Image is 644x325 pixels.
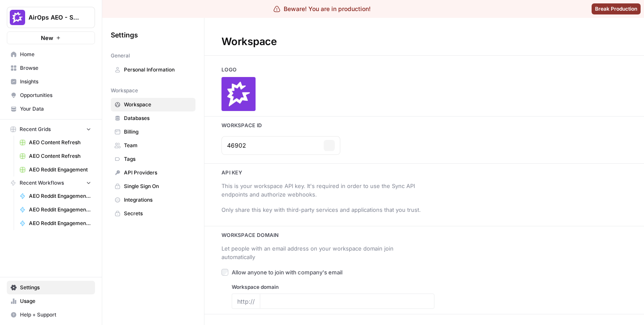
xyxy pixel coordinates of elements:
div: This is your workspace API key. It's required in order to use the Sync API endpoints and authoriz... [221,182,424,199]
span: Browse [20,64,91,72]
a: Your Data [7,102,95,116]
span: AirOps AEO - Single Brand (Gong) [29,13,80,22]
span: Settings [111,30,138,40]
img: Company Logo [221,77,256,111]
a: Team [111,139,195,152]
span: Tags [124,155,192,163]
span: Billing [124,128,192,136]
span: AEO Content Refresh [29,152,91,160]
a: Insights [7,75,95,88]
div: Let people with an email address on your workspace domain join automatically [221,244,424,261]
button: New [7,31,95,44]
span: New [41,34,53,42]
a: Personal Information [111,63,195,77]
span: Opportunities [20,91,91,99]
span: Recent Workflows [20,179,64,187]
span: Team [124,142,192,149]
span: Personal Information [124,66,192,74]
h3: Workspace Id [204,122,644,129]
a: Usage [7,294,95,308]
a: AEO Content Refresh [16,136,95,149]
a: AEO Content Refresh [16,149,95,163]
span: Help + Support [20,311,91,319]
a: AEO Reddit Engagement - Fork [16,189,95,203]
a: Settings [7,281,95,294]
span: Secrets [124,210,192,217]
a: Tags [111,152,195,166]
a: Opportunities [7,88,95,102]
div: http:// [232,294,260,309]
span: AEO Reddit Engagement - Fork [29,206,91,214]
h3: Api key [204,169,644,177]
a: Workspace [111,98,195,111]
a: AEO Reddit Engagement [16,163,95,177]
span: AEO Content Refresh [29,139,91,146]
span: AEO Reddit Engagement - Fork [29,192,91,200]
span: Workspace [124,101,192,108]
a: Home [7,48,95,61]
span: AEO Reddit Engagement [29,166,91,174]
button: Break Production [592,3,641,14]
span: Usage [20,297,91,305]
a: Databases [111,111,195,125]
a: API Providers [111,166,195,180]
a: AEO Reddit Engagement - Fork [16,203,95,217]
a: Single Sign On [111,180,195,193]
img: AirOps AEO - Single Brand (Gong) Logo [10,10,25,25]
span: Databases [124,114,192,122]
button: Recent Workflows [7,177,95,189]
span: Insights [20,78,91,86]
a: Secrets [111,207,195,220]
span: Break Production [595,5,637,13]
a: Integrations [111,193,195,207]
span: Single Sign On [124,182,192,190]
span: Allow anyone to join with company's email [232,268,342,277]
a: AEO Reddit Engagement - Fork [16,217,95,230]
a: Browse [7,61,95,75]
span: General [111,52,130,60]
span: Home [20,51,91,58]
a: Billing [111,125,195,139]
button: Recent Grids [7,123,95,136]
label: Workspace domain [232,283,434,291]
span: Settings [20,284,91,291]
h3: Workspace Domain [204,231,644,239]
div: Only share this key with third-party services and applications that you trust. [221,205,424,214]
div: Workspace [204,35,294,48]
span: Workspace [111,87,138,94]
button: Workspace: AirOps AEO - Single Brand (Gong) [7,7,95,28]
div: Beware! You are in production! [273,5,371,13]
span: Your Data [20,105,91,113]
span: Integrations [124,196,192,204]
span: AEO Reddit Engagement - Fork [29,220,91,227]
h3: Logo [204,66,644,74]
span: Recent Grids [20,125,51,133]
button: Help + Support [7,308,95,322]
input: Allow anyone to join with company's email [221,269,228,276]
span: API Providers [124,169,192,177]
